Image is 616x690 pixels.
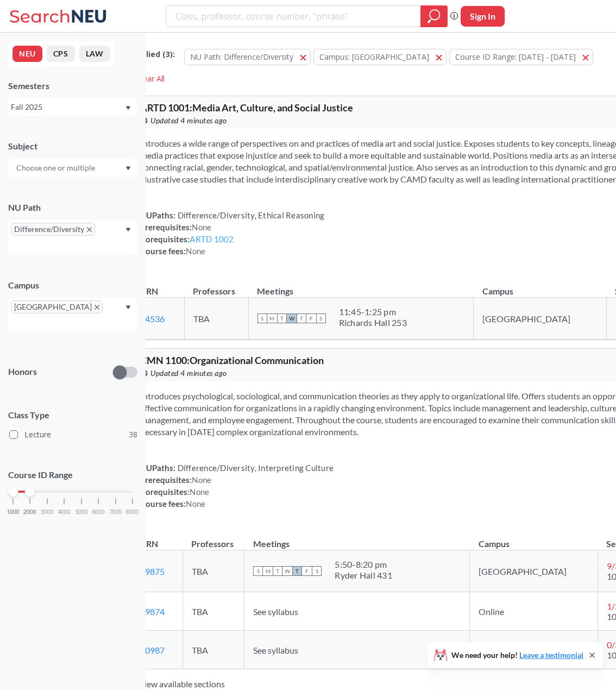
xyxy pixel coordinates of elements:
[125,305,131,310] svg: Dropdown arrow
[192,222,211,232] span: None
[8,298,137,333] div: [GEOGRAPHIC_DATA]X to remove pillDropdown arrow
[316,313,326,323] span: S
[140,102,353,114] span: ARTD 1001 : Media Art, Culture, and Social Justice
[186,499,205,509] span: None
[190,487,209,497] span: None
[8,220,137,255] div: Difference/DiversityX to remove pillDropdown arrow
[23,509,36,515] span: 2000
[131,71,170,87] div: Clear All
[140,462,334,510] div: NUPaths: Prerequisites: Corequisites: Course fees:
[420,5,448,27] div: magnifying glass
[319,52,429,62] span: Campus: [GEOGRAPHIC_DATA]
[150,115,227,127] span: Updated 4 minutes ago
[8,409,137,421] span: Class Type
[287,313,297,323] span: W
[313,49,447,65] button: Campus: [GEOGRAPHIC_DATA]
[184,49,311,65] button: NU Path: Difference/Diversity
[263,566,273,576] span: M
[140,645,165,655] a: 20987
[470,550,598,592] td: [GEOGRAPHIC_DATA]
[297,313,306,323] span: T
[190,234,234,244] a: ARTD 1002
[7,509,20,515] span: 1000
[455,52,576,62] span: Course ID Range: [DATE] - [DATE]
[8,469,137,481] p: Course ID Range
[449,49,593,65] button: Course ID Range: [DATE] - [DATE]
[140,313,165,324] a: 14536
[140,209,324,257] div: NUPaths: Prerequisites: Corequisites: Course fees:
[150,367,227,379] span: Updated 4 minutes ago
[140,285,158,297] div: CRN
[277,313,287,323] span: T
[11,223,95,236] span: Difference/DiversityX to remove pill
[470,527,598,550] th: Campus
[41,509,54,515] span: 3000
[192,475,211,485] span: None
[8,159,137,177] div: Dropdown arrow
[140,566,165,576] a: 19875
[312,566,322,576] span: S
[339,306,407,317] div: 11:45 - 1:25 pm
[11,161,102,174] input: Choose one or multiple
[184,298,248,340] td: TBA
[8,279,137,291] div: Campus
[8,98,137,116] div: Fall 2025Dropdown arrow
[184,274,248,298] th: Professors
[87,227,92,232] svg: X to remove pill
[306,313,316,323] span: F
[461,6,505,27] button: Sign In
[519,650,583,660] a: Leave a testimonial
[183,631,244,669] td: TBA
[125,106,131,110] svg: Dropdown arrow
[125,166,131,171] svg: Dropdown arrow
[174,7,413,26] input: Class, professor, course number, "phrase"
[273,566,282,576] span: T
[302,566,312,576] span: F
[125,228,131,232] svg: Dropdown arrow
[474,298,606,340] td: [GEOGRAPHIC_DATA]
[253,606,298,617] span: See syllabus
[292,566,302,576] span: T
[257,313,267,323] span: S
[11,101,124,113] div: Fall 2025
[428,9,441,24] svg: magnifying glass
[175,210,324,220] span: Difference/Diversity, Ethical Reasoning
[8,80,137,92] div: Semesters
[58,509,71,515] span: 4000
[186,246,205,256] span: None
[8,140,137,152] div: Subject
[474,274,606,298] th: Campus
[175,463,334,473] span: Difference/Diversity, Interpreting Culture
[190,52,293,62] span: NU Path: Difference/Diversity
[9,428,137,442] label: Lecture
[451,651,583,659] span: We need your help!
[248,274,474,298] th: Meetings
[95,305,99,310] svg: X to remove pill
[92,509,105,515] span: 6000
[253,645,298,655] span: See syllabus
[339,317,407,328] div: Richards Hall 253
[12,46,42,62] button: NEU
[8,202,137,214] div: NU Path
[126,509,139,515] span: 8000
[79,46,110,62] button: LAW
[47,46,75,62] button: CPS
[140,606,165,617] a: 19874
[129,429,137,441] span: 38
[8,366,37,378] p: Honors
[470,631,598,669] td: Online
[267,313,277,323] span: M
[253,566,263,576] span: S
[282,566,292,576] span: W
[140,538,158,550] div: CRN
[140,354,324,366] span: CMN 1100 : Organizational Communication
[183,550,244,592] td: TBA
[131,48,175,60] span: Applied ( 3 ):
[11,300,103,313] span: [GEOGRAPHIC_DATA]X to remove pill
[75,509,88,515] span: 5000
[183,592,244,631] td: TBA
[335,570,392,581] div: Ryder Hall 431
[183,527,244,550] th: Professors
[244,527,470,550] th: Meetings
[470,592,598,631] td: Online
